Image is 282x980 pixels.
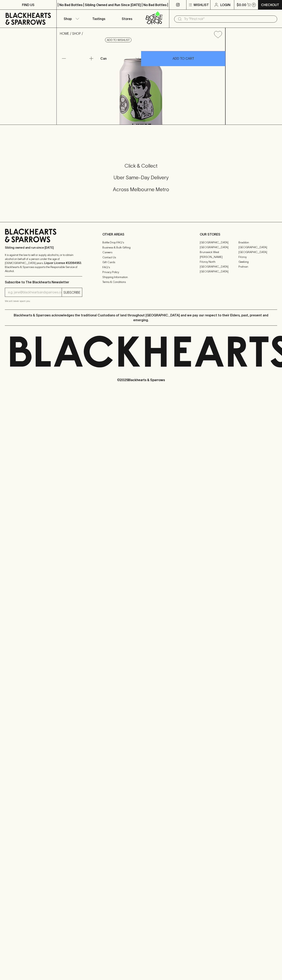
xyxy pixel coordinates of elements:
[5,146,277,214] div: Call to action block
[238,245,277,250] a: [GEOGRAPHIC_DATA]
[200,232,277,237] p: OUR STORES
[60,32,69,35] a: HOME
[62,288,82,297] button: SUBSCRIBE
[72,32,81,35] a: SHOP
[5,174,277,181] h5: Uber Same-Day Delivery
[173,56,194,61] p: ADD TO CART
[5,299,82,303] p: We will never spam you
[102,275,180,279] a: Shipping Information
[63,290,80,295] p: SUBSCRIBE
[102,260,180,265] a: Gift Cards
[57,41,225,125] img: 50934.png
[57,10,85,28] button: Shop
[64,16,72,21] p: Shop
[253,4,255,6] p: 0
[22,2,34,7] p: FIND US
[200,254,238,259] a: [PERSON_NAME]
[113,10,141,28] a: Stores
[105,38,131,42] button: Add to wishlist
[5,280,82,285] p: Subscribe to The Blackhearts Newsletter
[102,255,180,260] a: Contact Us
[212,29,224,40] button: Add to wishlist
[238,259,277,264] a: Geelong
[238,254,277,259] a: Fitzroy
[200,245,238,250] a: [GEOGRAPHIC_DATA]
[237,2,246,7] p: $0.00
[85,10,113,28] a: Tastings
[100,56,107,61] p: Can
[92,16,105,21] p: Tastings
[5,253,82,273] p: It is against the law to sell or supply alcohol to, or to obtain alcohol on behalf of a person un...
[238,250,277,254] a: [GEOGRAPHIC_DATA]
[184,16,274,22] input: Try "Pinot noir"
[200,240,238,245] a: [GEOGRAPHIC_DATA]
[200,259,238,264] a: Fitzroy North
[5,186,277,193] h5: Across Melbourne Metro
[102,265,180,270] a: FAQ's
[102,232,180,237] p: OTHER AREAS
[220,2,230,7] p: Login
[102,250,180,255] a: Careers
[102,270,180,275] a: Privacy Policy
[8,313,274,322] p: Blackhearts & Sparrows acknowledges the traditional Custodians of land throughout [GEOGRAPHIC_DAT...
[200,250,238,254] a: Brunswick West
[5,246,82,250] p: Sibling owned and run since [DATE]
[200,264,238,269] a: [GEOGRAPHIC_DATA]
[194,2,209,7] p: Wishlist
[141,51,225,66] button: ADD TO CART
[102,280,180,285] a: Terms & Conditions
[44,261,81,265] strong: Liquor License #32064953
[238,264,277,269] a: Prahran
[8,289,62,296] input: e.g. jane@blackheartsandsparrows.com.au
[102,240,180,245] a: Bottle Drop FAQ's
[102,245,180,250] a: Business & Bulk Gifting
[200,269,238,274] a: [GEOGRAPHIC_DATA]
[122,16,132,21] p: Stores
[261,2,279,7] p: Checkout
[5,163,277,169] h5: Click & Collect
[99,54,141,63] div: Can
[238,240,277,245] a: Braddon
